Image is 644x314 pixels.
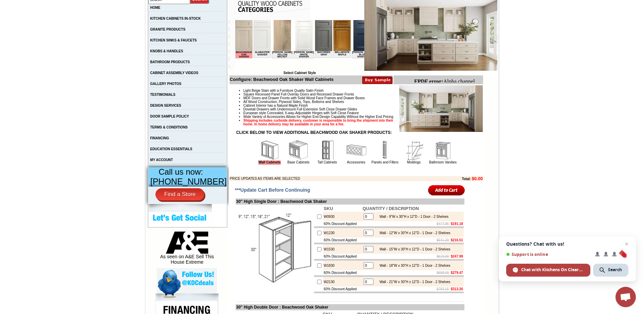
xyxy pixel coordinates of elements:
a: Bathroom Vanities [429,160,457,164]
span: Close chat [623,240,631,248]
body: Alpha channel not supported: images/WDC2412_JSI_1.5.jpg.png [3,3,69,21]
a: KITCHEN CABINETS IN-STOCK [150,17,201,20]
img: Product Image [399,85,483,132]
a: Wall Cabinets [258,160,280,165]
s: $783.15 [437,287,449,291]
div: As seen on A&E Sell This House Extreme [157,231,217,268]
img: Moldings [404,140,424,160]
strong: CLICK BELOW TO VIEW ADDITIONAL BEACHWOOD OAK SHAKER PRODUCTS: [236,130,392,135]
a: HOME [150,6,160,10]
a: Panels and Fillers [371,160,398,164]
b: Configure: Beachwood Oak Shaker Wall Cabinets [230,77,334,82]
span: [PHONE_NUMBER] [150,177,227,186]
a: DESIGN SERVICES [150,104,181,107]
s: $477.95 [437,222,449,226]
li: Light Beige Stain with a Furniture Quality Satin Finish [243,89,483,92]
span: Chat with Kitchens On Clearance [521,267,584,273]
div: Wall - 18"W x 30"H x 12"D - 1 Door - 2 Shelves [376,264,450,267]
div: Wall - 21"W x 30"H x 12"D - 1 Door - 2 Shelves [376,280,450,284]
a: Accessories [347,160,365,164]
a: DOOR SAMPLE POLICY [150,115,189,118]
a: TERMS & CONDITIONS [150,125,188,129]
li: Wide Variety of Accessories Allows for Higher End Design Capability Without the Higher End Pricing [243,115,483,119]
span: Call us now: [159,167,203,176]
b: SKU [324,206,333,211]
img: Base Cabinets [288,140,309,160]
a: TESTIMONIALS [150,93,175,97]
td: W1230 [323,228,362,238]
li: Square Recessed Panel Full Overlay Doors and Recessed Drawer Fronts [243,92,483,96]
a: Find a Store [155,188,205,200]
s: $619.99 [437,255,449,258]
li: MDF Doors and Drawer Fronts with Solid Wood Face Frames and Drawer Boxes [243,96,483,100]
iframe: Browser incompatible [235,20,364,71]
div: Wall - 9"W x 30"H x 12"D - 1 Door - 2 Shelves [376,215,448,219]
li: Cabinet Interior has a Natural Maple Finish [243,104,483,107]
a: Tall Cabinets [317,160,337,164]
b: $247.99 [451,255,463,258]
a: Moldings [407,160,421,164]
b: QUANTITY / DESCRIPTION [363,206,419,211]
a: KITCHEN SINKS & FAUCETS [150,38,197,42]
img: Wall Cabinets [259,140,280,160]
s: $541.29 [437,238,449,242]
td: 60% Discount Applied [323,221,362,226]
img: Accessories [346,140,366,160]
td: 60% Discount Applied [323,286,362,292]
b: $0.00 [472,176,483,181]
img: Tall Cabinets [317,140,337,160]
span: Search [608,267,622,273]
td: PRICE UPDATES AS ITEMS ARE SELECTED [230,176,425,181]
s: $698.69 [437,271,449,275]
td: 30" High Double Door : Beachwood Oak Shaker [236,304,464,310]
a: MY ACCOUNT [150,158,173,162]
strong: Shipping includes curbside delivery, customer is responsible to bring the shipment into their hom... [243,119,393,126]
a: KNOBS & HANDLES [150,49,183,53]
b: Total: [462,177,471,181]
li: Dovetail Drawers with Undermount Full Extension Soft Close Drawer Glides [243,107,483,111]
input: Add to Cart [428,185,465,196]
td: W1530 [323,244,362,254]
td: W1830 [323,261,362,270]
td: 60% Discount Applied [323,270,362,275]
a: CABINET ASSEMBLY VIDEOS [150,71,198,75]
a: EDUCATION ESSENTIALS [150,147,192,151]
td: 60% Discount Applied [323,254,362,259]
div: Search [593,264,628,277]
a: GALLERY PHOTOS [150,82,181,86]
td: W2130 [323,277,362,286]
div: Chat with Kitchens On Clearance [506,264,590,277]
li: All Wood Construction, Plywood Sides, Tops, Bottoms and Shelves [243,100,483,104]
td: 60% Discount Applied [323,238,362,243]
span: Questions? Chat with us! [506,241,628,247]
b: $279.47 [451,271,463,275]
td: 30" High Single Door : Beachwood Oak Shaker [236,198,464,205]
span: ***Update Cart Before Continuing [235,187,310,193]
a: BATHROOM PRODUCTS [150,60,190,64]
b: $191.18 [451,222,463,226]
b: FPDF error: [3,3,32,8]
div: Wall - 12"W x 30"H x 12"D - 1 Door - 2 Shelves [376,231,450,235]
img: 30'' High Single Door [236,211,313,287]
img: Panels and Fillers [375,140,395,160]
a: Base Cabinets [287,160,309,164]
span: Support is online [506,252,590,257]
div: Wall - 15"W x 30"H x 12"D - 1 Door - 2 Shelves [376,247,450,251]
li: European style Concealed, 6-way-Adjustable Hinges with Soft Close Feature [243,111,483,115]
td: W0930 [323,212,362,221]
a: FINANCING [150,136,169,140]
a: GRANITE PRODUCTS [150,28,185,31]
b: Select Cabinet Style [283,71,316,75]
